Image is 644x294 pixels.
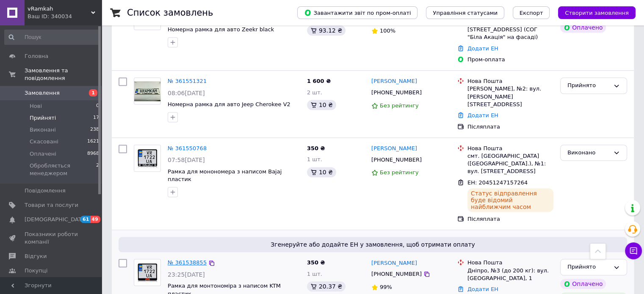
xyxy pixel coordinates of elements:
[558,6,636,19] button: Створити замовлення
[93,114,99,122] span: 17
[307,100,336,110] div: 10 ₴
[127,8,213,18] h1: Список замовлень
[371,157,422,163] span: [PHONE_NUMBER]
[90,216,100,223] span: 49
[433,10,498,16] span: Управління статусами
[467,123,553,131] div: Післяплата
[380,27,395,34] span: 100%
[307,25,345,36] div: 93.12 ₴
[467,112,498,118] a: Додати ЕН
[304,9,411,16] span: Завантажити звіт по пром-оплаті
[307,167,336,177] div: 10 ₴
[307,78,331,84] span: 1 600 ₴
[96,102,99,110] span: 0
[25,253,47,260] span: Відгуки
[134,145,161,172] a: Фото товару
[467,145,553,152] div: Нова Пошта
[122,240,624,249] span: Згенеруйте або додайте ЕН у замовлення, щоб отримати оплату
[380,102,419,109] span: Без рейтингу
[25,267,47,275] span: Покупці
[25,89,60,97] span: Замовлення
[467,152,553,176] div: смт. [GEOGRAPHIC_DATA] ([GEOGRAPHIC_DATA].), №1: вул. [STREET_ADDRESS]
[307,145,325,151] span: 350 ₴
[625,242,642,259] button: Чат з покупцем
[168,78,207,84] a: № 361551321
[426,6,504,19] button: Управління статусами
[168,101,290,107] a: Номерна рамка для авто Jeep Cherokee V2
[30,162,96,177] span: Обробляється менеджером
[307,259,325,266] span: 350 ₴
[25,187,66,195] span: Повідомлення
[467,56,553,63] div: Пром-оплата
[134,259,161,286] a: Фото товару
[134,77,161,104] a: Фото товару
[371,271,422,277] span: [PHONE_NUMBER]
[307,156,322,162] span: 1 шт.
[89,89,97,96] span: 1
[371,77,417,85] a: [PERSON_NAME]
[467,286,498,292] a: Додати ЕН
[30,102,42,110] span: Нові
[25,52,48,60] span: Головна
[467,215,553,223] div: Післяплата
[297,6,417,19] button: Завантажити звіт по пром-оплаті
[371,259,417,267] a: [PERSON_NAME]
[25,231,78,246] span: Показники роботи компанії
[307,281,345,291] div: 20.37 ₴
[134,145,160,171] img: Фото товару
[25,67,102,82] span: Замовлення та повідомлення
[30,114,56,122] span: Прийняті
[371,89,422,96] span: [PHONE_NUMBER]
[30,138,58,146] span: Скасовані
[80,216,90,223] span: 61
[560,22,606,33] div: Оплачено
[87,138,99,146] span: 1621
[87,150,99,158] span: 8968
[560,279,606,289] div: Оплачено
[567,81,610,90] div: Прийнято
[25,216,87,223] span: [DEMOGRAPHIC_DATA]
[134,259,160,286] img: Фото товару
[28,5,91,13] span: vRamkah
[307,89,322,96] span: 2 шт.
[567,148,610,157] div: Виконано
[25,201,78,209] span: Товари та послуги
[520,10,543,16] span: Експорт
[28,13,102,20] div: Ваш ID: 340034
[168,259,207,266] a: № 361538855
[565,10,629,16] span: Створити замовлення
[513,6,550,19] button: Експорт
[550,9,636,16] a: Створити замовлення
[467,77,553,85] div: Нова Пошта
[380,284,392,290] span: 99%
[168,157,205,163] span: 07:58[DATE]
[380,169,419,176] span: Без рейтингу
[467,188,553,212] div: Статус відправлення буде відомий найближчим часом
[4,30,100,45] input: Пошук
[30,126,56,134] span: Виконані
[168,145,207,151] a: № 361550768
[467,45,498,52] a: Додати ЕН
[307,271,322,277] span: 1 шт.
[467,85,553,108] div: [PERSON_NAME], №2: вул. [PERSON_NAME][STREET_ADDRESS]
[467,267,553,282] div: Дніпро, №3 (до 200 кг): вул. [GEOGRAPHIC_DATA], 1
[467,259,553,267] div: Нова Пошта
[134,81,160,101] img: Фото товару
[90,126,99,134] span: 238
[96,162,99,177] span: 2
[168,90,205,96] span: 08:06[DATE]
[467,11,553,41] div: с. [GEOGRAPHIC_DATA], [GEOGRAPHIC_DATA]: вул. [STREET_ADDRESS] (СОГ "Біла Акація" на фасаді)
[30,150,56,158] span: Оплачені
[168,26,274,33] a: Номерна рамка для авто Zeekr black
[567,263,610,272] div: Прийнято
[467,179,528,186] span: ЕН: 20451247157264
[371,145,417,153] a: [PERSON_NAME]
[168,168,282,183] a: Рамка для монономера з написом Bajaj пластик
[168,271,205,278] span: 23:25[DATE]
